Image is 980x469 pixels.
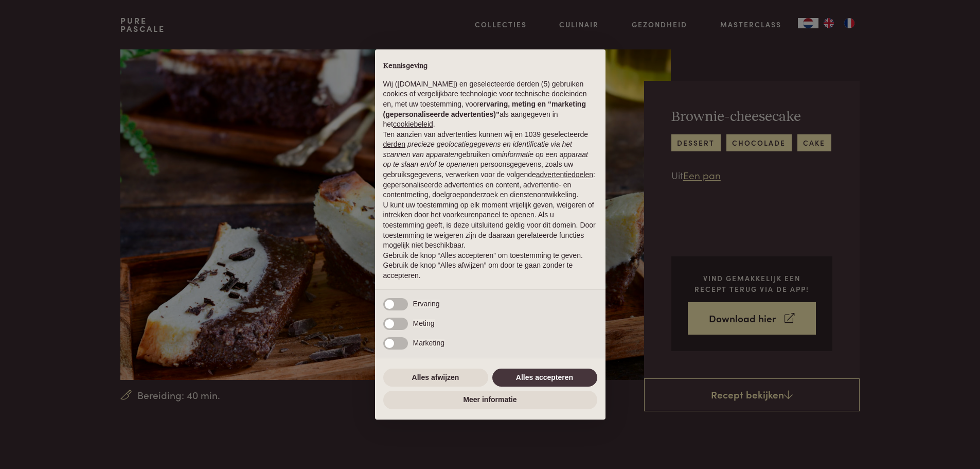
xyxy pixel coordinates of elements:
span: Marketing [413,339,444,347]
button: Meer informatie [383,391,597,409]
p: Ten aanzien van advertenties kunnen wij en 1039 geselecteerde gebruiken om en persoonsgegevens, z... [383,130,597,200]
button: Alles afwijzen [383,369,488,387]
button: Alles accepteren [492,369,597,387]
button: advertentiedoelen [536,170,593,180]
span: Meting [413,319,435,327]
a: cookiebeleid [393,120,433,128]
p: U kunt uw toestemming op elk moment vrijelijk geven, weigeren of intrekken door het voorkeurenpan... [383,200,597,251]
em: precieze geolocatiegegevens en identificatie via het scannen van apparaten [383,140,572,159]
em: informatie op een apparaat op te slaan en/of te openen [383,150,589,169]
span: Ervaring [413,300,440,308]
h2: Kennisgeving [383,62,597,71]
p: Gebruik de knop “Alles accepteren” om toestemming te geven. Gebruik de knop “Alles afwijzen” om d... [383,251,597,281]
p: Wij ([DOMAIN_NAME]) en geselecteerde derden (5) gebruiken cookies of vergelijkbare technologie vo... [383,79,597,130]
strong: ervaring, meting en “marketing (gepersonaliseerde advertenties)” [383,100,586,118]
button: derden [383,140,406,150]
